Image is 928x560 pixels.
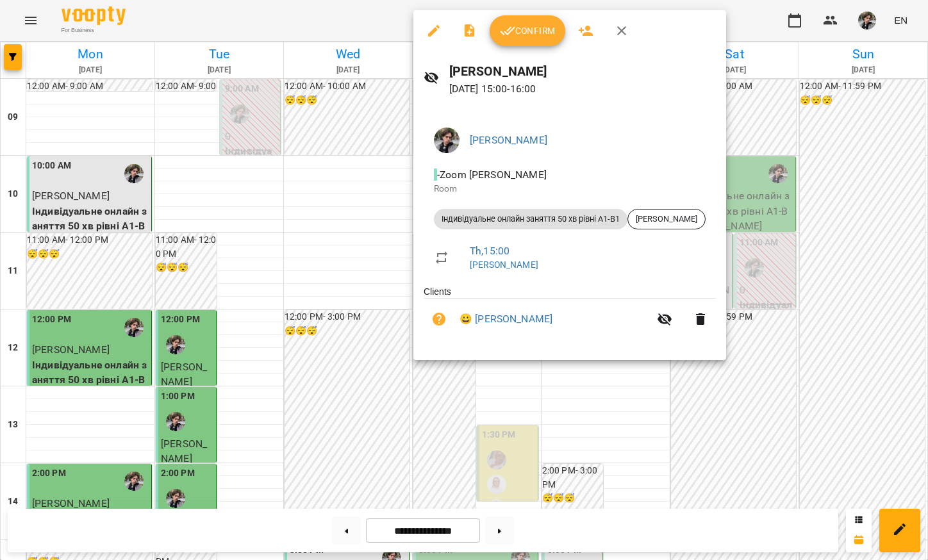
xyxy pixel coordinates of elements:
h6: [PERSON_NAME] [449,62,716,81]
span: Індивідуальне онлайн заняття 50 хв рівні А1-В1 [434,213,627,225]
div: [PERSON_NAME] [627,209,706,229]
p: Room [434,183,706,195]
p: [DATE] 15:00 - 16:00 [449,81,716,97]
ul: Clients [424,285,716,345]
span: [PERSON_NAME] [628,213,705,225]
a: [PERSON_NAME] [470,259,538,270]
a: [PERSON_NAME] [470,134,547,146]
a: 😀 [PERSON_NAME] [460,311,552,327]
button: Confirm [490,15,565,46]
span: - Zoom [PERSON_NAME] [434,169,549,181]
img: 3324ceff06b5eb3c0dd68960b867f42f.jpeg [434,128,460,153]
span: Confirm [500,23,555,38]
button: Unpaid. Bill the attendance? [424,304,454,334]
a: Th , 15:00 [470,245,510,257]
